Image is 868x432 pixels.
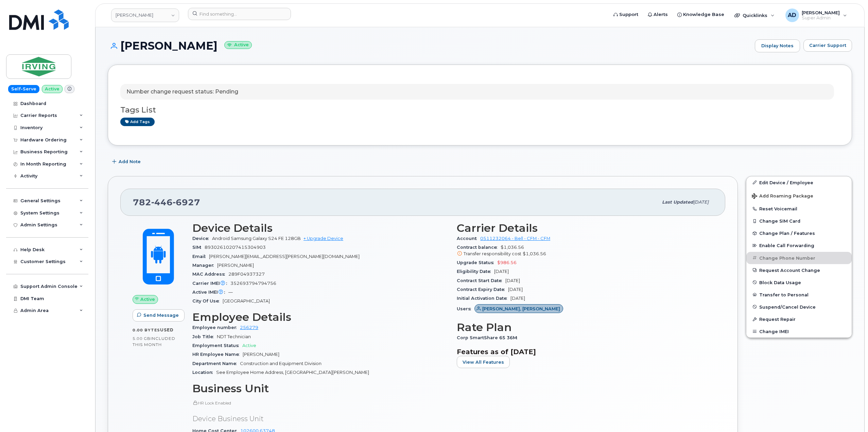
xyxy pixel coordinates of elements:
[192,414,449,424] p: Device Business Unit
[192,343,242,348] span: Employment Status
[457,348,713,356] h3: Features as of [DATE]
[192,263,217,268] span: Manager
[497,260,517,265] span: $986.56
[223,298,270,304] span: [GEOGRAPHIC_DATA]
[173,197,200,207] span: 6927
[457,335,521,340] span: Corp SmartShare 65 36M
[464,251,521,256] span: Transfer responsibility cost
[746,252,852,264] button: Change Phone Number
[192,272,228,277] span: MAC Address
[759,243,814,248] span: Enable Call Forwarding
[457,306,474,311] span: Users
[133,328,160,332] span: 0.00 Bytes
[216,370,369,375] span: See Employee Home Address, [GEOGRAPHIC_DATA][PERSON_NAME]
[192,298,223,304] span: City Of Use
[746,203,852,215] button: Reset Voicemail
[192,254,209,259] span: Email
[224,41,252,49] small: Active
[205,245,266,250] span: 89302610207415304903
[746,189,852,203] button: Add Roaming Package
[192,245,205,250] span: SIM
[510,296,525,301] span: [DATE]
[160,327,174,332] span: used
[192,334,217,339] span: Job Title
[457,356,510,368] button: View All Features
[133,336,151,341] span: 5.00 GB
[457,296,510,301] span: Initial Activation Date
[508,287,523,292] span: [DATE]
[480,236,550,241] a: 0511232064 - Bell - CFM - CFM
[746,301,852,313] button: Suspend/Cancel Device
[192,352,243,357] span: HR Employee Name
[457,321,713,333] h3: Rate Plan
[126,88,238,96] p: Number change request status: Pending
[746,264,852,276] button: Request Account Change
[192,361,240,366] span: Department Name
[457,245,501,250] span: Contract balance
[143,312,179,318] span: Send Message
[482,306,560,312] span: [PERSON_NAME], [PERSON_NAME]
[474,306,563,311] a: [PERSON_NAME], [PERSON_NAME]
[119,158,141,165] span: Add Note
[759,304,816,309] span: Suspend/Cancel Device
[494,269,509,274] span: [DATE]
[746,176,852,189] a: Edit Device / Employee
[192,311,449,323] h3: Employee Details
[457,245,713,257] span: $1,036.56
[212,236,301,241] span: Android Samsung Galaxy S24 FE 128GB
[746,239,852,252] button: Enable Call Forwarding
[693,200,709,205] span: [DATE]
[240,325,258,330] a: 256279
[228,290,233,295] span: —
[192,400,449,406] p: HR Lock Enabled
[242,343,256,348] span: Active
[303,236,343,241] a: + Upgrade Device
[746,227,852,239] button: Change Plan / Features
[457,260,497,265] span: Upgrade Status
[217,263,254,268] span: [PERSON_NAME]
[755,39,800,52] a: Display Notes
[108,156,146,168] button: Add Note
[228,272,265,277] span: 289F04937327
[140,296,155,303] span: Active
[192,222,449,234] h3: Device Details
[192,325,240,330] span: Employee number
[746,313,852,325] button: Request Repair
[746,325,852,338] button: Change IMEI
[746,276,852,289] button: Block Data Usage
[809,42,846,49] span: Carrier Support
[192,290,228,295] span: Active IMEI
[209,254,360,259] span: [PERSON_NAME][EMAIL_ADDRESS][PERSON_NAME][DOMAIN_NAME]
[457,269,494,274] span: Eligibility Date
[192,370,216,375] span: Location
[133,336,175,347] span: included this month
[120,106,839,114] h3: Tags List
[752,193,813,200] span: Add Roaming Package
[759,231,815,236] span: Change Plan / Features
[746,289,852,301] button: Transfer to Personal
[240,361,322,366] span: Construction and Equipment Division
[662,200,693,205] span: Last updated
[192,236,212,241] span: Device
[505,278,520,283] span: [DATE]
[746,215,852,227] button: Change SIM Card
[120,118,155,126] a: Add tags
[192,281,230,286] span: Carrier IMEI
[217,334,251,339] span: NDT Technician
[457,278,505,283] span: Contract Start Date
[243,352,279,357] span: [PERSON_NAME]
[192,382,449,395] h3: Business Unit
[463,359,504,365] span: View All Features
[457,222,713,234] h3: Carrier Details
[803,39,852,52] button: Carrier Support
[133,197,200,207] span: 782
[457,236,480,241] span: Account
[151,197,173,207] span: 446
[457,287,508,292] span: Contract Expiry Date
[108,40,751,52] h1: [PERSON_NAME]
[230,281,276,286] span: 352693794794756
[523,251,546,256] span: $1,036.56
[133,309,185,322] button: Send Message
